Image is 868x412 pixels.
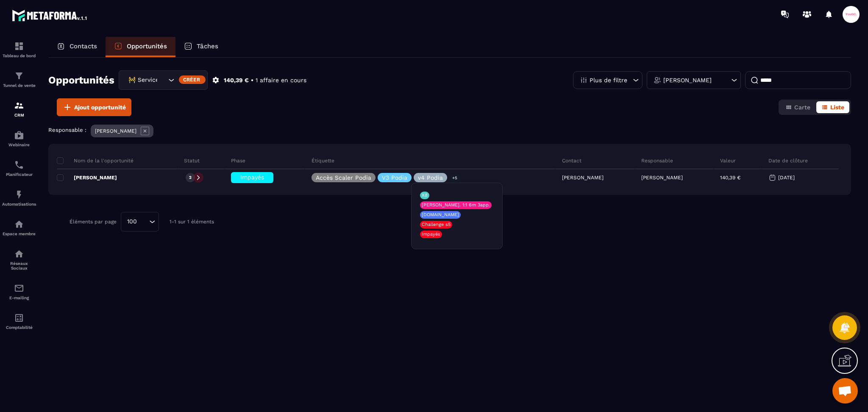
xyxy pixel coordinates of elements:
[780,101,815,113] button: Carte
[641,157,673,164] p: Responsable
[562,157,581,164] p: Contact
[2,113,36,117] p: CRM
[422,231,440,237] p: Impayés
[48,127,86,133] p: Responsable :
[2,53,36,58] p: Tableau de bord
[794,104,810,111] span: Carte
[14,189,24,200] img: automations
[127,42,167,50] p: Opportunités
[830,104,844,111] span: Liste
[2,202,36,206] p: Automatisations
[124,217,140,226] span: 100
[382,175,407,181] p: V3 Podia
[12,8,88,23] img: logo
[422,202,490,208] p: [PERSON_NAME]. 1:1 6m 3app.
[720,157,736,164] p: Valeur
[95,128,136,134] p: [PERSON_NAME]
[2,83,36,88] p: Tunnel de vente
[2,35,36,64] a: formationformationTableau de bord
[179,75,206,84] div: Créer
[175,37,227,57] a: Tâches
[170,219,214,225] p: 1-1 sur 1 éléments
[14,219,24,229] img: automations
[663,77,712,83] p: [PERSON_NAME]
[768,157,808,164] p: Date de clôture
[240,174,264,181] span: Impayés
[119,70,208,90] div: Search for option
[422,212,459,218] p: [DOMAIN_NAME]
[2,183,36,213] a: automationsautomationsAutomatisations
[189,175,192,181] p: 2
[121,212,159,231] div: Search for option
[590,77,627,83] p: Plus de filtre
[2,153,36,183] a: schedulerschedulerPlanificateur
[2,295,36,300] p: E-mailing
[57,98,131,116] button: Ajout opportunité
[316,175,371,181] p: Accès Scaler Podia
[106,37,175,57] a: Opportunités
[126,75,158,85] span: 🚧 Service Client
[48,37,106,57] a: Contacts
[720,175,740,181] p: 140,39 €
[2,325,36,330] p: Comptabilité
[2,124,36,153] a: automationsautomationsWebinaire
[140,217,147,226] input: Search for option
[778,175,795,181] p: [DATE]
[2,231,36,236] p: Espace membre
[2,172,36,177] p: Planificateur
[2,261,36,270] p: Réseaux Sociaux
[816,101,849,113] button: Liste
[2,142,36,147] p: Webinaire
[14,160,24,170] img: scheduler
[224,76,249,84] p: 140,39 €
[2,94,36,124] a: formationformationCRM
[14,41,24,51] img: formation
[2,306,36,336] a: accountantaccountantComptabilité
[14,283,24,293] img: email
[70,42,97,50] p: Contacts
[418,175,443,181] p: v4 Podia
[2,213,36,242] a: automationsautomationsEspace membre
[832,378,858,404] a: Ouvrir le chat
[184,157,200,164] p: Statut
[14,130,24,140] img: automations
[256,76,306,84] p: 1 affaire en cours
[2,64,36,94] a: formationformationTunnel de vente
[14,71,24,81] img: formation
[57,174,117,181] p: [PERSON_NAME]
[312,157,334,164] p: Étiquette
[449,173,460,182] p: +5
[74,103,126,111] span: Ajout opportunité
[641,175,683,181] p: [PERSON_NAME]
[422,222,451,228] p: Challenge s5
[14,249,24,259] img: social-network
[197,42,218,50] p: Tâches
[48,72,114,89] h2: Opportunités
[2,242,36,277] a: social-networksocial-networkRéseaux Sociaux
[14,100,24,111] img: formation
[57,157,134,164] p: Nom de la l'opportunité
[231,157,245,164] p: Phase
[158,75,166,85] input: Search for option
[2,277,36,306] a: emailemailE-mailing
[251,76,253,84] p: •
[14,313,24,323] img: accountant
[422,192,428,198] p: X8
[70,219,117,225] p: Éléments par page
